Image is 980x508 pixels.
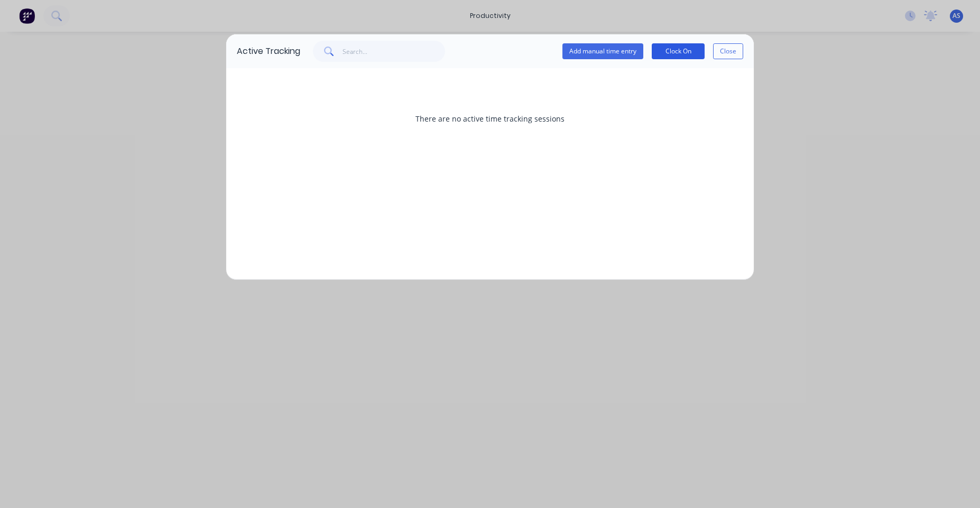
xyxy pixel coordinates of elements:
button: Clock On [652,43,705,59]
div: There are no active time tracking sessions [237,79,743,158]
div: Active Tracking [237,45,300,58]
button: Add manual time entry [562,43,643,59]
input: Search... [343,41,446,62]
button: Close [713,43,743,59]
